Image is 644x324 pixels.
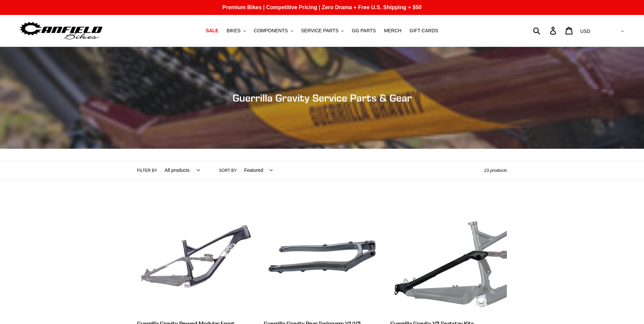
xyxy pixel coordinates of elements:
[233,92,412,104] span: Guerrilla Gravity Service Parts & Gear
[202,26,222,35] a: SALE
[348,26,379,35] a: GG PARTS
[137,167,158,174] label: Filter by
[301,28,338,34] span: SERVICE PARTS
[223,26,249,35] button: BIKES
[537,23,554,38] input: Search
[19,20,104,41] img: Canfield Bikes
[484,168,507,173] span: 23 products
[384,28,401,34] span: MERCH
[406,26,442,35] a: GIFT CARDS
[298,26,347,35] button: SERVICE PARTS
[381,26,405,35] a: MERCH
[254,28,288,34] span: COMPONENTS
[251,26,296,35] button: COMPONENTS
[409,28,438,34] span: GIFT CARDS
[226,28,240,34] span: BIKES
[352,28,376,34] span: GG PARTS
[206,28,218,34] span: SALE
[219,167,237,174] label: Sort by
